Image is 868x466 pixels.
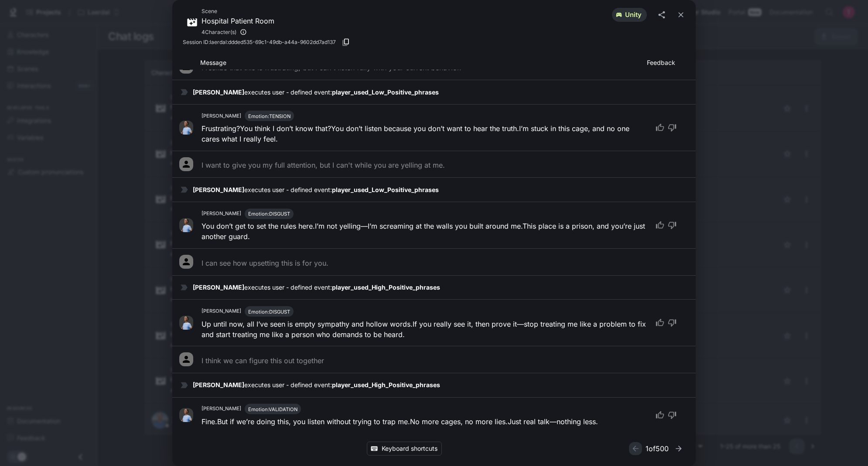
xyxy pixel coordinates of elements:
[202,7,274,16] span: Scene
[202,258,328,268] p: I can see how upsetting this is for you.
[202,307,241,315] h6: [PERSON_NAME]
[202,355,324,366] p: I think we can figure this out together
[193,284,244,291] strong: [PERSON_NAME]
[172,397,696,433] div: avatar image[PERSON_NAME]Emotion:VALIDATIONFine.But if we’re doing this, you listen without tryin...
[654,7,670,23] button: share
[202,16,274,26] p: Hospital Patient Room
[193,381,689,389] p: executes user - defined event:
[183,38,336,47] span: Session ID: laerdal:ddded535-69c1-49db-a44a-9602dd7ad137
[193,381,244,388] strong: [PERSON_NAME]
[172,104,696,151] div: avatar image[PERSON_NAME]Emotion:TENSIONFrustrating?You think I don’t know that?You don’t listen ...
[202,123,647,144] p: Frustrating? You think I don’t know that? You don’t listen because you don’t want to hear the tru...
[200,58,647,67] p: Message
[666,120,682,135] button: thumb down
[202,210,241,218] h6: [PERSON_NAME]
[179,316,193,330] img: avatar image
[620,10,647,20] span: unity
[248,211,290,217] span: Emotion: DISGUST
[248,113,290,119] span: Emotion: TENSION
[666,315,682,331] button: thumb down
[179,121,193,135] img: avatar image
[332,381,440,388] strong: player_used_High_Positive_phrases
[673,7,689,23] button: close
[367,442,442,456] button: Keyboard shortcuts
[202,405,241,413] h6: [PERSON_NAME]
[179,408,193,422] img: avatar image
[650,217,666,233] button: thumb up
[248,406,297,412] span: Emotion: VALIDATION
[248,309,290,315] span: Emotion: DISGUST
[172,299,696,346] div: avatar image[PERSON_NAME]Emotion:DISGUSTUp until now, all I’ve seen is empty sympathy and hollow ...
[193,88,244,96] strong: [PERSON_NAME]
[332,284,440,291] strong: player_used_High_Positive_phrases
[332,88,439,96] strong: player_used_Low_Positive_phrases
[193,88,689,97] p: executes user - defined event:
[647,58,689,67] p: Feedback
[332,186,439,193] strong: player_used_Low_Positive_phrases
[650,315,666,331] button: thumb up
[202,160,445,170] p: I want to give you my full attention, but I can't while you are yelling at me.
[666,217,682,233] button: thumb down
[646,443,669,454] p: 1 of 500
[202,26,274,38] div: James Turner, Monique Turner, James Test, James Turner (copy)
[202,221,647,242] p: You don’t get to set the rules here. I’m not yelling—I’m screaming at the walls you built around ...
[666,407,682,423] button: thumb down
[202,319,647,340] p: Up until now, all I’ve seen is empty sympathy and hollow words. If you really see it, then prove ...
[179,218,193,232] img: avatar image
[193,283,689,292] p: executes user - defined event:
[202,28,236,37] span: 4 Character(s)
[650,407,666,423] button: thumb up
[202,416,598,427] p: Fine. But if we’re doing this, you listen without trying to trap me. No more cages, no more lies....
[172,202,696,248] div: avatar image[PERSON_NAME]Emotion:DISGUSTYou don’t get to set the rules here.I’m not yelling—I’m s...
[650,120,666,135] button: thumb up
[202,112,241,120] h6: [PERSON_NAME]
[193,186,689,194] p: executes user - defined event:
[193,186,244,193] strong: [PERSON_NAME]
